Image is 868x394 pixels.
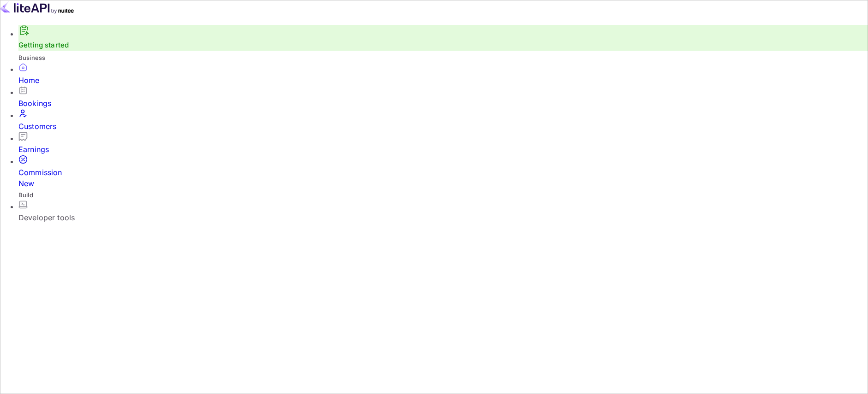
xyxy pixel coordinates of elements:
[18,121,868,132] div: Customers
[18,54,45,61] span: Business
[18,144,868,155] div: Earnings
[18,155,868,189] a: CommissionNew
[18,86,868,109] a: Bookings
[18,75,868,86] div: Home
[18,178,868,189] div: New
[18,25,868,51] div: Getting started
[18,191,33,199] span: Build
[18,63,868,86] a: Home
[18,41,69,49] a: Getting started
[18,212,868,223] div: Developer tools
[18,132,868,155] a: Earnings
[18,98,868,109] div: Bookings
[18,167,868,189] div: Commission
[18,109,868,132] a: Customers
